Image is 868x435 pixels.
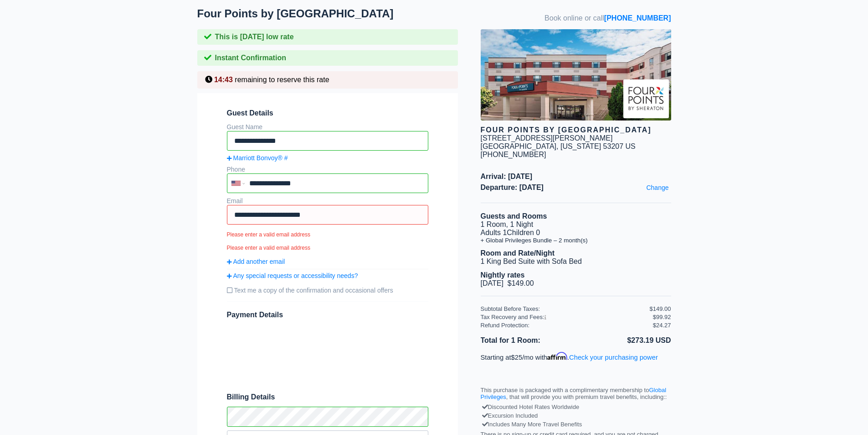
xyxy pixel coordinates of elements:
div: [PHONE_NUMBER] [481,151,671,159]
b: Room and Rate/Night [481,249,555,257]
p: This purchase is packaged with a complimentary membership to , that will provide you with premium... [481,387,671,400]
span: Affirm [547,352,567,360]
div: Instant Confirmation [197,50,458,66]
span: $25 [511,354,523,361]
div: Refund Protection: [481,322,653,329]
li: 1 Room, 1 Night [481,220,671,229]
div: Excursion Included [483,411,669,420]
div: Four Points by [GEOGRAPHIC_DATA] [481,126,671,134]
div: United States: +1 [228,174,247,192]
span: Guest Details [227,109,428,117]
small: Please enter a valid email address [227,231,428,238]
label: Guest Name [227,123,263,131]
a: Add another email [227,258,428,265]
span: Arrival: [DATE] [481,173,671,181]
img: hotel image [481,29,671,121]
h1: Four Points by [GEOGRAPHIC_DATA] [197,7,481,20]
label: Email [227,197,243,204]
li: 1 King Bed Suite with Sofa Bed [481,257,671,266]
div: Discounted Hotel Rates Worldwide [483,403,669,411]
div: $99.92 [653,314,671,320]
label: Text me a copy of the confirmation and occasional offers [227,283,428,298]
span: [GEOGRAPHIC_DATA], [481,142,559,150]
img: Brand logo for Four Points by Sheraton Milwaukee Airport [623,79,669,118]
div: Includes Many More Travel Benefits [483,420,669,429]
span: 53207 [603,142,624,150]
span: [DATE] $149.00 [481,279,534,287]
a: Change [644,182,671,194]
span: Payment Details [227,311,283,319]
div: This is [DATE] low rate [197,29,458,45]
small: Please enter a valid email address [227,245,428,251]
div: $24.27 [653,322,671,329]
label: Phone [227,166,245,173]
span: Children 0 [507,229,540,236]
a: Global Privileges [481,387,667,400]
span: remaining to reserve this rate [235,76,329,84]
div: [STREET_ADDRESS][PERSON_NAME] [481,134,613,142]
li: Adults 1 [481,229,671,237]
span: Billing Details [227,393,428,401]
li: $273.19 USD [576,335,671,346]
b: Guests and Rooms [481,212,547,220]
p: Starting at /mo with . [481,352,671,361]
span: 14:43 [214,76,233,84]
a: Any special requests or accessibility needs? [227,272,428,279]
a: Marriott Bonvoy® # [227,154,428,162]
span: Book online or call [544,14,671,22]
div: Tax Recovery and Fees: [481,314,650,320]
a: Check your purchasing power - Learn more about Affirm Financing (opens in modal) [569,354,658,361]
div: Subtotal Before Taxes: [481,305,650,312]
a: [PHONE_NUMBER] [604,14,671,22]
span: US [626,142,636,150]
li: + Global Privileges Bundle – 2 month(s) [481,237,671,244]
iframe: Secure payment input frame [225,323,430,383]
span: Departure: [DATE] [481,183,671,192]
div: $149.00 [650,305,671,312]
span: [US_STATE] [560,142,601,150]
b: Nightly rates [481,271,525,279]
li: Total for 1 Room: [481,335,576,346]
